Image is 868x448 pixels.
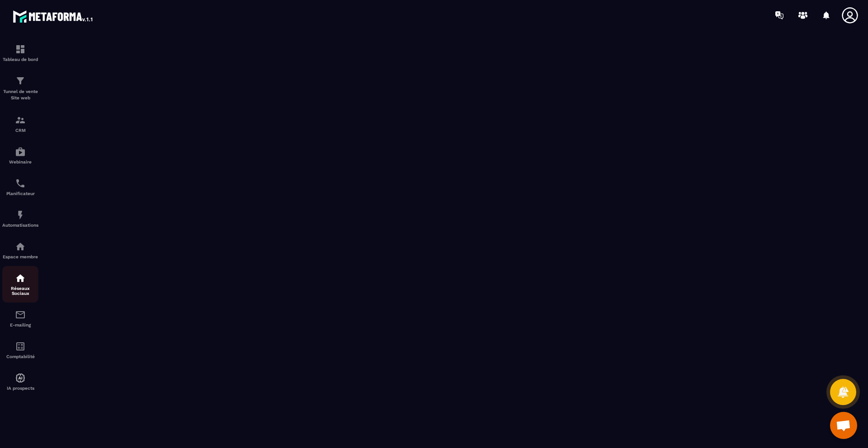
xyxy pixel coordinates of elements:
img: automations [15,210,26,220]
p: IA prospects [2,386,38,391]
img: formation [15,44,26,55]
img: logo [13,8,94,24]
img: formation [15,115,26,126]
a: accountantaccountantComptabilité [2,334,38,366]
p: Automatisations [2,223,38,228]
p: Tunnel de vente Site web [2,89,38,101]
a: emailemailE-mailing [2,303,38,334]
a: formationformationCRM [2,108,38,140]
a: automationsautomationsWebinaire [2,140,38,171]
img: formation [15,75,26,86]
img: automations [15,373,26,383]
a: formationformationTableau de bord [2,37,38,69]
p: Réseaux Sociaux [2,286,38,296]
img: social-network [15,273,26,284]
a: social-networksocial-networkRéseaux Sociaux [2,266,38,303]
a: formationformationTunnel de vente Site web [2,69,38,108]
img: accountant [15,341,26,352]
img: email [15,309,26,320]
img: automations [15,241,26,252]
img: automations [15,146,26,157]
p: CRM [2,128,38,133]
p: Espace membre [2,254,38,259]
p: E-mailing [2,322,38,327]
img: scheduler [15,178,26,189]
a: automationsautomationsEspace membre [2,234,38,266]
p: Webinaire [2,159,38,164]
p: Planificateur [2,191,38,196]
a: schedulerschedulerPlanificateur [2,171,38,203]
p: Comptabilité [2,354,38,359]
a: automationsautomationsAutomatisations [2,203,38,234]
a: Ouvrir le chat [830,412,857,439]
p: Tableau de bord [2,57,38,62]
